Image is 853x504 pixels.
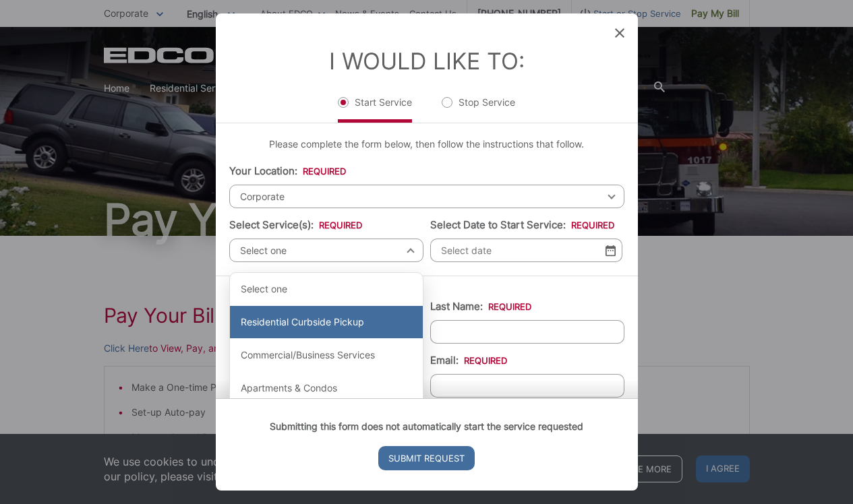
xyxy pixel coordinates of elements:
[338,96,412,123] label: Start Service
[378,446,475,470] input: Submit Request
[329,47,525,75] label: I Would Like To:
[430,219,614,231] label: Select Date to Start Service:
[229,165,346,177] label: Your Location:
[230,273,423,305] div: Select one
[270,420,583,432] strong: Submitting this form does not automatically start the service requested
[442,96,515,123] label: Stop Service
[230,373,423,405] div: Apartments & Condos
[606,245,616,256] img: Select date
[229,239,423,262] span: Select one
[229,137,624,152] p: Please complete the form below, then follow the instructions that follow.
[230,339,423,371] div: Commercial/Business Services
[229,219,362,231] label: Select Service(s):
[430,239,622,262] input: Select date
[430,354,507,367] label: Email:
[229,185,624,208] span: Corporate
[430,301,531,313] label: Last Name:
[230,306,423,338] div: Residential Curbside Pickup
